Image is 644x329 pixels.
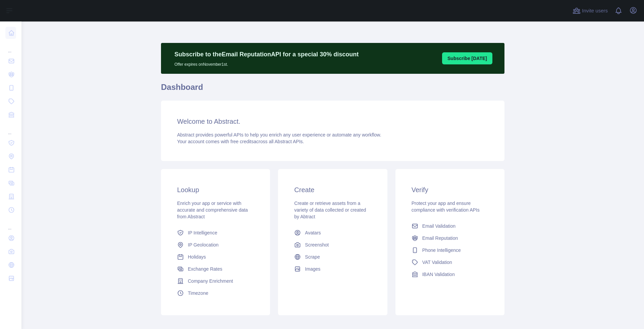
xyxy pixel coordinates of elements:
span: Invite users [582,7,608,15]
h1: Dashboard [161,82,504,98]
span: Email Reputation [422,235,458,241]
a: IBAN Validation [409,268,491,280]
a: Phone Intelligence [409,244,491,256]
a: Screenshot [291,239,374,251]
a: Email Reputation [409,232,491,244]
a: Images [291,263,374,275]
span: Company Enrichment [188,278,233,284]
button: Invite users [571,5,609,16]
h3: Welcome to Abstract. [177,117,488,126]
span: Scrape [305,254,320,260]
a: Company Enrichment [174,275,257,287]
p: Offer expires on November 1st. [174,59,359,67]
span: IBAN Validation [422,271,455,278]
span: IP Intelligence [188,229,217,236]
span: Email Validation [422,223,455,229]
span: Protect your app and ensure compliance with verification APIs [412,201,480,213]
div: ... [5,40,16,54]
h3: Create [294,185,371,195]
div: ... [5,122,16,135]
a: Holidays [174,251,257,263]
h3: Verify [412,185,488,195]
a: Scrape [291,251,374,263]
a: Timezone [174,287,257,299]
a: Email Validation [409,220,491,232]
span: VAT Validation [422,259,452,266]
span: Screenshot [305,241,329,248]
span: Your account comes with across all Abstract APIs. [177,139,304,144]
a: IP Intelligence [174,227,257,239]
span: Create or retrieve assets from a variety of data collected or created by Abtract [294,201,366,219]
span: Avatars [305,229,321,236]
span: Phone Intelligence [422,247,461,254]
a: VAT Validation [409,256,491,268]
span: Holidays [188,254,206,260]
span: Exchange Rates [188,266,222,272]
div: ... [5,217,16,231]
a: Avatars [291,227,374,239]
h3: Lookup [177,185,254,195]
a: IP Geolocation [174,239,257,251]
span: Abstract provides powerful APIs to help you enrich any user experience or automate any workflow. [177,132,381,138]
span: free credits [230,139,254,144]
span: Enrich your app or service with accurate and comprehensive data from Abstract [177,201,248,219]
span: Timezone [188,290,208,296]
span: IP Geolocation [188,241,219,248]
p: Subscribe to the Email Reputation API for a special 30 % discount [174,50,359,59]
a: Exchange Rates [174,263,257,275]
button: Subscribe [DATE] [442,52,492,64]
span: Images [305,266,320,272]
